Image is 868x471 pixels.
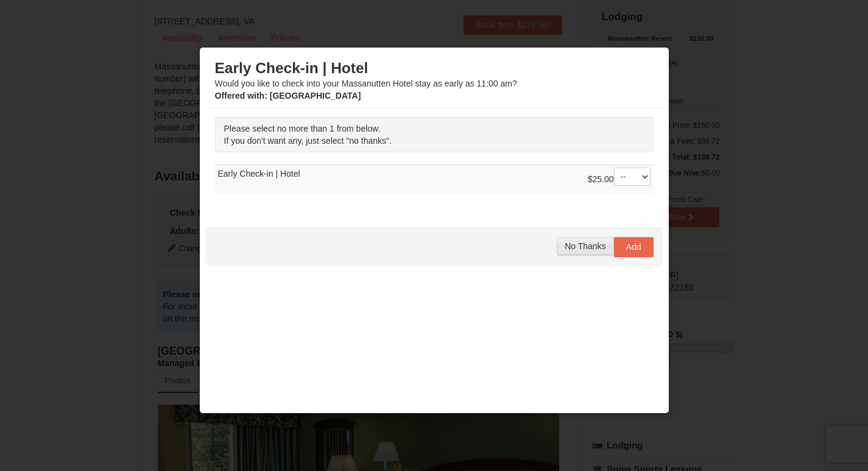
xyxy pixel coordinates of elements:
[614,237,654,257] button: Add
[565,241,605,251] span: No Thanks
[215,59,654,102] div: Would you like to check into your Massanutten Hotel stay as early as 11:00 am?
[557,237,613,255] button: No Thanks
[224,124,381,133] span: Please select no more than 1 from below.
[215,91,361,101] strong: : [GEOGRAPHIC_DATA]
[224,136,392,146] span: If you don't want any, just select "no thanks".
[626,242,641,252] span: Add
[215,91,265,101] span: Offered with
[215,165,654,195] td: Early Check-in | Hotel
[588,168,651,192] div: $25.00
[215,59,654,77] h3: Early Check-in | Hotel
